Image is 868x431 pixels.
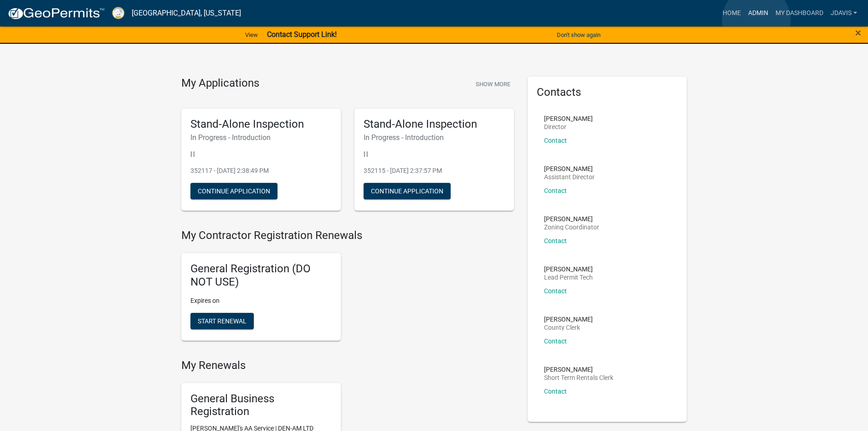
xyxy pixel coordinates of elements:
[544,187,567,194] a: Contact
[181,77,259,90] h4: My Applications
[190,166,332,176] p: 352117 - [DATE] 2:38:49 PM
[544,274,593,280] p: Lead Permit Tech
[544,388,567,395] a: Contact
[190,296,332,306] p: Expires on
[544,287,567,295] a: Contact
[544,237,567,244] a: Contact
[267,30,337,39] strong: Contact Support Link!
[241,27,262,42] a: View
[544,266,593,272] p: [PERSON_NAME]
[544,174,595,180] p: Assistant Director
[544,366,613,373] p: [PERSON_NAME]
[364,149,505,159] p: | |
[855,26,861,39] span: ×
[544,224,599,230] p: Zoning Coordinator
[544,216,599,222] p: [PERSON_NAME]
[719,5,745,22] a: Home
[181,229,514,348] wm-registration-list-section: My Contractor Registration Renewals
[553,27,604,42] button: Don't show again
[198,317,247,324] span: Start Renewal
[544,338,567,345] a: Contact
[190,313,254,329] button: Start Renewal
[544,115,593,122] p: [PERSON_NAME]
[537,86,678,99] h5: Contacts
[745,5,772,22] a: Admin
[544,324,593,331] p: County Clerk
[544,166,595,172] p: [PERSON_NAME]
[544,316,593,322] p: [PERSON_NAME]
[364,133,505,142] h6: In Progress - Introduction
[472,77,514,92] button: Show More
[772,5,827,22] a: My Dashboard
[190,392,332,419] h5: General Business Registration
[181,359,514,372] h4: My Renewals
[364,166,505,176] p: 352115 - [DATE] 2:37:57 PM
[544,124,593,130] p: Director
[181,229,514,242] h4: My Contractor Registration Renewals
[190,118,332,131] h5: Stand-Alone Inspection
[190,183,277,199] button: Continue Application
[190,262,332,289] h5: General Registration (DO NOT USE)
[544,374,613,381] p: Short Term Rentals Clerk
[364,118,505,131] h5: Stand-Alone Inspection
[544,137,567,144] a: Contact
[190,149,332,159] p: | |
[112,7,124,19] img: Putnam County, Georgia
[827,5,861,22] a: jdavis
[364,183,451,199] button: Continue Application
[132,5,241,21] a: [GEOGRAPHIC_DATA], [US_STATE]
[190,133,332,142] h6: In Progress - Introduction
[855,27,861,38] button: Close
